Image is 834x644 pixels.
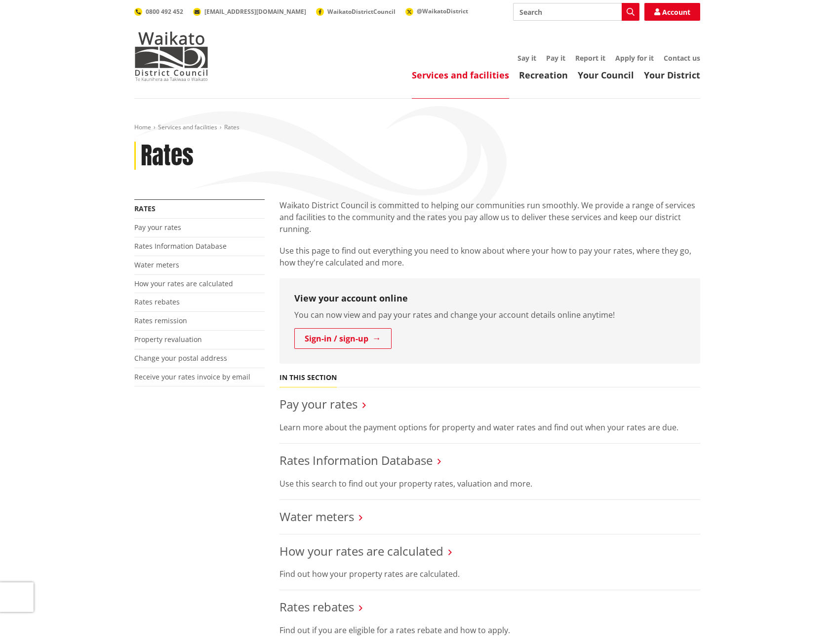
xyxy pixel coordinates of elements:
a: Change your postal address [134,353,227,363]
a: Water meters [279,508,354,525]
p: Use this search to find out your property rates, valuation and more. [279,478,700,490]
p: Waikato District Council is committed to helping our communities run smoothly. We provide a range... [279,199,700,235]
a: Pay it [546,53,565,63]
a: Report it [575,53,605,63]
a: [EMAIL_ADDRESS][DOMAIN_NAME] [193,7,306,16]
a: Rates Information Database [134,241,227,251]
input: Search input [513,3,639,21]
a: Pay your rates [279,396,357,412]
a: Water meters [134,260,179,269]
h5: In this section [279,374,337,382]
p: Find out if you are eligible for a rates rebate and how to apply. [279,624,700,636]
a: Apply for it [615,53,654,63]
h3: View your account online [294,293,685,304]
p: You can now view and pay your rates and change your account details online anytime! [294,309,685,321]
a: Rates Information Database [279,452,433,468]
a: Receive your rates invoice by email [134,372,250,381]
img: Waikato District Council - Te Kaunihera aa Takiwaa o Waikato [134,32,208,81]
a: Say it [517,53,536,63]
nav: breadcrumb [134,123,700,132]
a: Home [134,123,151,131]
span: Rates [224,123,239,131]
a: WaikatoDistrictCouncil [316,7,396,16]
a: 0800 492 452 [134,7,183,16]
a: Your Council [578,69,634,81]
a: Your District [644,69,700,81]
a: Sign-in / sign-up [294,328,392,349]
span: 0800 492 452 [146,7,183,16]
a: Services and facilities [412,69,509,81]
a: Rates remission [134,316,187,325]
a: Rates rebates [134,297,180,306]
p: Learn more about the payment options for property and water rates and find out when your rates ar... [279,421,700,433]
a: How your rates are calculated [279,543,443,559]
a: Rates rebates [279,599,354,615]
h1: Rates [141,142,194,170]
a: Account [644,3,700,21]
span: WaikatoDistrictCouncil [327,7,396,16]
p: Use this page to find out everything you need to know about where your how to pay your rates, whe... [279,245,700,268]
a: Recreation [519,69,568,81]
a: How your rates are calculated [134,279,233,288]
a: Services and facilities [158,123,217,131]
span: [EMAIL_ADDRESS][DOMAIN_NAME] [204,7,306,16]
a: Contact us [664,53,700,63]
p: Find out how your property rates are calculated. [279,568,700,580]
a: Pay your rates [134,223,181,232]
a: Rates [134,204,156,213]
span: @WaikatoDistrict [417,7,468,15]
a: Property revaluation [134,335,202,344]
a: @WaikatoDistrict [405,7,468,15]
